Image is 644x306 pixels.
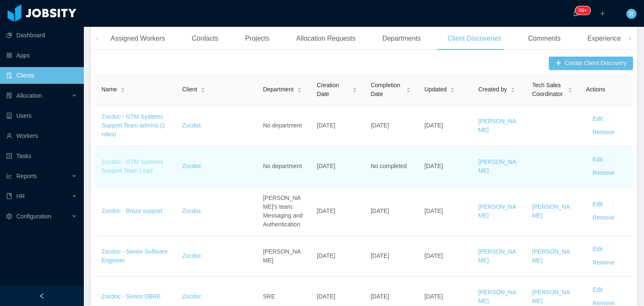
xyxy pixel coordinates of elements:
a: [PERSON_NAME] [478,289,516,304]
i: icon: caret-down [352,89,357,92]
a: icon: robotUsers [6,107,77,124]
i: icon: book [6,193,12,199]
a: [PERSON_NAME] [478,158,516,174]
a: Edit [586,286,610,293]
a: Edit [586,246,610,252]
td: No completed [364,146,418,187]
span: Completion Date [371,81,402,99]
i: icon: caret-down [450,89,455,92]
td: [DATE] [418,236,471,277]
i: icon: caret-up [406,86,411,89]
span: Allocation [16,92,42,99]
span: Reports [16,173,37,179]
i: icon: caret-down [568,89,572,92]
sup: 239 [575,6,590,15]
div: Departments [376,27,428,50]
a: [PERSON_NAME] [478,118,516,133]
i: icon: caret-up [352,86,357,89]
a: Zocdoc [182,252,202,259]
div: Sort [120,86,125,92]
a: Zocdoc - Senior Software Engineer [101,248,168,264]
i: icon: caret-down [201,89,205,92]
div: Sort [352,86,357,92]
div: Comments [522,27,567,50]
span: Department [263,85,293,94]
a: Edit [586,115,610,122]
a: [PERSON_NAME] [532,289,570,304]
a: icon: userWorkers [6,127,77,144]
i: icon: caret-up [511,86,515,89]
span: Created by [478,85,507,94]
div: Sort [406,86,411,92]
td: [PERSON_NAME]'s team: Messaging and Authentication [256,187,310,236]
a: [PERSON_NAME] [532,248,570,264]
a: [PERSON_NAME] [478,248,516,264]
a: Zocdoc - Senior DBRE [101,293,161,300]
td: [DATE] [364,236,418,277]
a: Zocdoc [182,207,202,214]
button: Edit [586,243,610,256]
a: Zocdoc - Braze support [101,207,163,214]
div: Sort [510,86,515,92]
div: Sort [297,86,302,92]
i: icon: caret-up [297,86,302,89]
i: icon: caret-down [297,89,302,92]
a: icon: appstoreApps [6,47,77,64]
a: icon: auditClients [6,67,77,84]
td: [PERSON_NAME] [256,236,310,277]
td: [DATE] [310,106,364,146]
i: icon: solution [6,93,12,99]
td: [DATE] [418,106,471,146]
div: Assigned Workers [104,27,172,50]
span: Name [101,85,117,94]
div: Allocation Requests [289,27,362,50]
span: Updated [424,85,447,94]
span: Actions [586,86,605,93]
td: No department [256,106,310,146]
i: icon: caret-up [121,86,125,89]
a: [PERSON_NAME] [478,203,516,219]
td: [DATE] [364,187,418,236]
i: icon: caret-up [450,86,455,89]
td: [DATE] [418,146,471,187]
button: Edit [586,153,610,166]
button: Edit [586,283,610,297]
i: icon: caret-down [121,89,125,92]
td: [DATE] [310,236,364,277]
button: icon: plusCreate Client Discovery [549,57,633,70]
td: [DATE] [310,187,364,236]
i: icon: bell [573,10,579,16]
a: Zocdoc - GTM Systems Support Team Lead [101,158,163,174]
div: Sort [450,86,455,92]
div: Projects [239,27,276,50]
button: Remove [586,211,621,225]
i: icon: plus [600,10,605,16]
td: [DATE] [310,146,364,187]
span: Creation Date [317,81,349,99]
a: Zocdoc [182,122,202,129]
button: Remove [586,166,621,180]
a: Zocdoc - GTM Systems Support Team admins (2 roles) [101,113,165,137]
a: Zocdoc [182,163,202,169]
div: Client Discoveries [441,27,508,50]
i: icon: caret-down [406,89,411,92]
button: Remove [586,126,621,139]
i: icon: caret-down [511,89,515,92]
td: [DATE] [418,187,471,236]
td: [DATE] [364,106,418,146]
span: Tech Sales Coordinator [532,81,564,99]
i: icon: line-chart [6,173,12,179]
span: Configuration [16,213,51,220]
i: icon: setting [6,213,12,219]
i: icon: caret-up [568,86,572,89]
div: Sort [568,86,573,92]
a: [PERSON_NAME] [532,203,570,219]
button: Remove [586,256,621,270]
a: Edit [586,201,610,207]
span: R [629,9,634,19]
a: Zocdoc [182,293,202,300]
a: Edit [586,156,610,163]
i: icon: right [628,36,632,41]
span: HR [16,193,25,200]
